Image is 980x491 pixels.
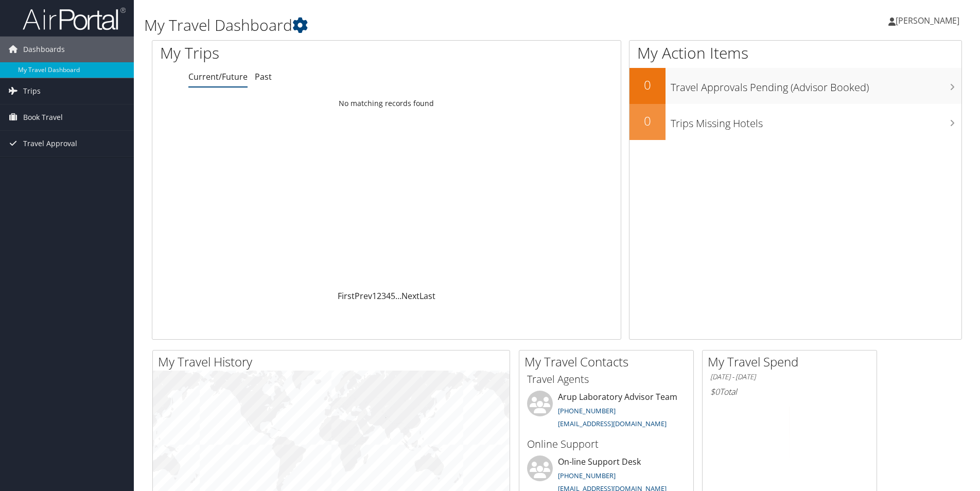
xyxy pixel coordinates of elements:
[710,372,869,382] h6: [DATE] - [DATE]
[144,14,694,36] h1: My Travel Dashboard
[527,372,686,387] h3: Travel Agents
[558,471,616,480] a: [PHONE_NUMBER]
[558,419,667,428] a: [EMAIL_ADDRESS][DOMAIN_NAME]
[710,386,720,397] span: $0
[629,68,961,104] a: 0Travel Approvals Pending (Advisor Booked)
[419,290,435,302] a: Last
[391,290,395,302] a: 5
[629,112,666,130] h2: 0
[338,290,355,302] a: First
[671,111,961,131] h3: Trips Missing Hotels
[152,94,621,113] td: No matching records found
[671,75,961,95] h3: Travel Approvals Pending (Advisor Booked)
[888,5,970,36] a: [PERSON_NAME]
[23,104,63,130] span: Book Travel
[377,290,381,302] a: 2
[188,71,248,82] a: Current/Future
[896,15,959,26] span: [PERSON_NAME]
[708,353,877,371] h2: My Travel Spend
[23,78,41,104] span: Trips
[401,290,419,302] a: Next
[355,290,372,302] a: Prev
[372,290,377,302] a: 1
[629,42,961,64] h1: My Action Items
[710,386,869,397] h6: Total
[255,71,272,82] a: Past
[558,406,616,415] a: [PHONE_NUMBER]
[527,437,686,451] h3: Online Support
[386,290,391,302] a: 4
[160,42,418,64] h1: My Trips
[23,7,126,31] img: airportal-logo.png
[395,290,401,302] span: …
[629,76,666,94] h2: 0
[23,131,77,156] span: Travel Approval
[158,353,510,371] h2: My Travel History
[381,290,386,302] a: 3
[524,353,693,371] h2: My Travel Contacts
[629,104,961,140] a: 0Trips Missing Hotels
[23,37,65,62] span: Dashboards
[522,391,691,433] li: Arup Laboratory Advisor Team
